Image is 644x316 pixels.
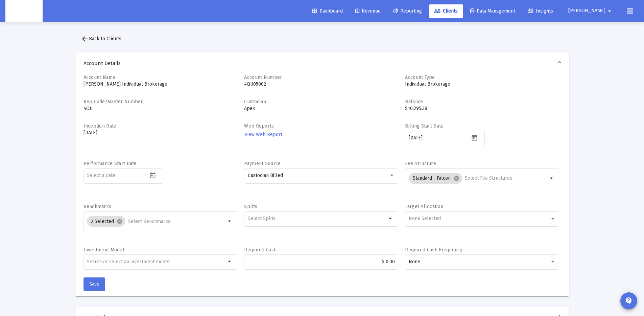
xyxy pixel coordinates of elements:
[84,81,238,88] p: [PERSON_NAME] Individual Brokerage
[128,219,226,224] input: Select Benchmarks
[148,170,158,180] button: Open calendar
[387,215,395,223] mat-icon: arrow_drop_down
[405,123,444,129] label: Billing Start Date
[409,172,548,185] mat-chip-list: Selection
[245,132,282,137] span: View Web Report
[248,216,387,221] input: Select Splits
[409,216,441,221] span: None Selected
[409,259,420,265] span: None
[244,130,283,139] a: View Web Report
[81,35,89,43] mat-icon: arrow_back
[548,174,556,182] mat-icon: arrow_drop_down
[248,215,387,223] mat-chip-list: Selection
[248,173,283,178] span: Custodian Billed
[307,4,348,18] a: Dashboard
[405,99,423,105] label: Balance
[84,130,238,136] p: [DATE]
[84,277,105,291] button: Save
[117,218,123,224] mat-icon: cancel
[244,161,281,166] label: Payment Source
[393,8,422,14] span: Reporting
[409,135,470,141] input: Select a date
[244,81,398,88] p: 4QU05002
[75,74,569,296] div: Account Details
[248,259,395,265] input: $2000.00
[87,259,226,265] input: undefined
[75,32,127,46] button: Back to Clients
[405,105,559,112] p: $10,295.38
[226,217,234,225] mat-icon: arrow_drop_down
[84,204,112,209] label: Benchmarks
[405,247,462,253] label: Required Cash Frequency
[465,176,548,181] input: Select Fee Structures
[75,52,569,74] mat-expansion-panel-header: Account Details
[87,173,148,178] input: Select a date
[244,204,257,209] label: Splits
[568,8,605,14] span: [PERSON_NAME]
[434,8,458,14] span: Clients
[84,105,238,112] p: 4QU
[405,74,435,80] label: Account Type
[405,81,559,88] p: Individual Brokerage
[84,60,558,67] span: Account Details
[470,133,479,142] button: Open calendar
[87,216,125,227] mat-chip: 2 Selected
[84,99,143,105] label: Rep Code/Master Number
[244,105,398,112] p: Apex
[244,247,277,253] label: Required Cash
[84,74,116,80] label: Account Name
[405,204,443,209] label: Target Allocation
[388,4,427,18] a: Reporting
[560,4,622,18] button: [PERSON_NAME]
[355,8,381,14] span: Revenue
[528,8,553,14] span: Insights
[350,4,386,18] a: Revenue
[405,161,436,166] label: Fee Structure
[465,4,521,18] a: Data Management
[10,4,38,18] img: Dashboard
[84,161,137,166] label: Performance Start Date
[244,123,274,129] label: Web Reports
[470,8,515,14] span: Data Management
[522,4,558,18] a: Insights
[244,74,282,80] label: Account Number
[453,175,459,181] mat-icon: cancel
[81,36,121,42] span: Back to Clients
[429,4,463,18] a: Clients
[89,281,99,287] span: Save
[625,297,633,305] mat-icon: contact_support
[87,215,226,228] mat-chip-list: Selection
[244,99,266,105] label: Custodian
[605,4,614,18] mat-icon: arrow_drop_down
[84,123,117,129] label: Inception Date
[226,257,234,266] mat-icon: arrow_drop_down
[312,8,343,14] span: Dashboard
[409,173,462,184] mat-chip: Standard - Falcon
[84,247,124,253] label: Investment Model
